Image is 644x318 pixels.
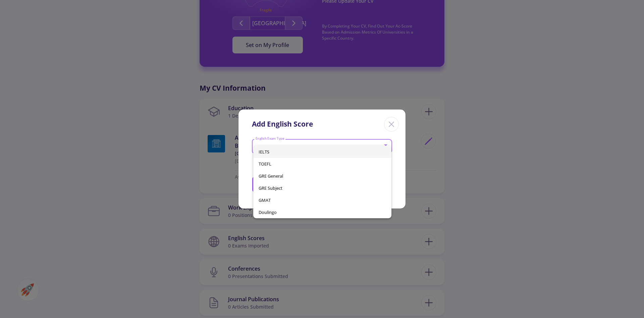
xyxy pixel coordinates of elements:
span: GMAT [259,194,386,206]
span: GRE General [259,170,386,182]
span: Doulingo [259,206,386,218]
span: IELTS [259,146,386,158]
span: TOEFL [259,158,386,170]
span: GRE Subject [259,182,386,194]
